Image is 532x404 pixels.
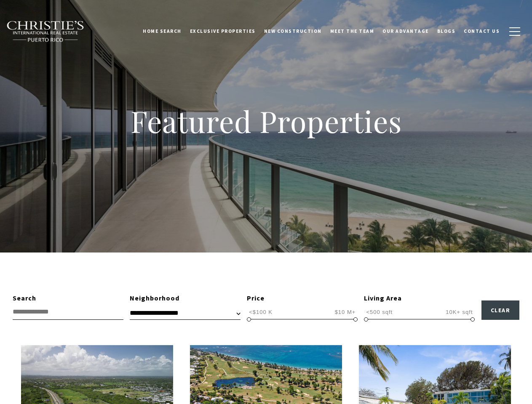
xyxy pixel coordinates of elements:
span: $10 M+ [333,308,358,316]
img: Christie's International Real Estate black text logo [6,21,85,43]
h1: Featured Properties [77,103,456,140]
span: Blogs [437,28,456,34]
div: Search [13,293,123,304]
span: 10K+ sqft [444,308,475,316]
div: Living Area [364,293,475,304]
a: New Construction [260,21,326,42]
a: Blogs [433,21,460,42]
button: Clear [481,300,520,320]
span: Our Advantage [382,28,429,34]
span: Contact Us [464,28,500,34]
a: Meet the Team [326,21,379,42]
a: Exclusive Properties [186,21,260,42]
span: <$100 K [247,308,275,316]
div: Neighborhood [130,293,241,304]
a: Our Advantage [378,21,433,42]
span: New Construction [264,28,322,34]
a: Home Search [139,21,186,42]
span: Exclusive Properties [190,28,256,34]
div: Price [247,293,358,304]
span: <500 sqft [364,308,395,316]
